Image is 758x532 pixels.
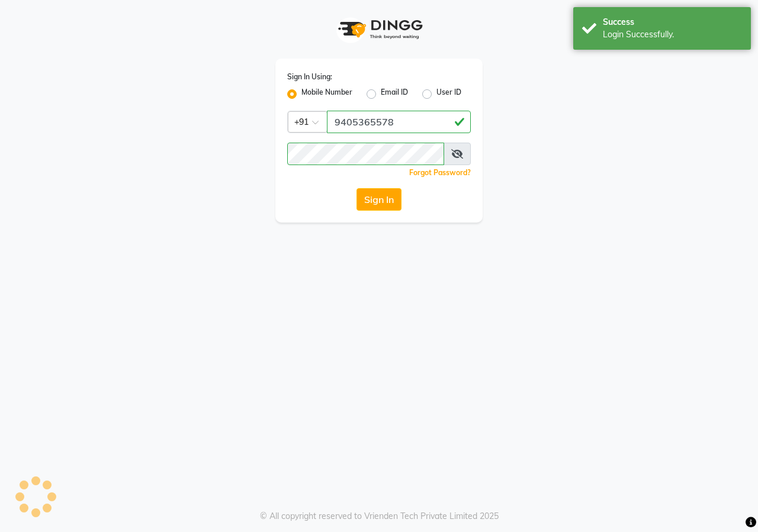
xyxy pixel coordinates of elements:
label: User ID [436,87,461,101]
label: Sign In Using: [287,72,332,82]
div: Login Successfully. [603,28,742,41]
div: Success [603,16,742,28]
button: Sign In [356,188,402,211]
img: logo1.svg [332,12,426,47]
label: Mobile Number [301,87,352,101]
a: Forgot Password? [409,168,471,177]
label: Email ID [381,87,408,101]
input: Username [327,111,471,133]
input: Username [287,143,444,165]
